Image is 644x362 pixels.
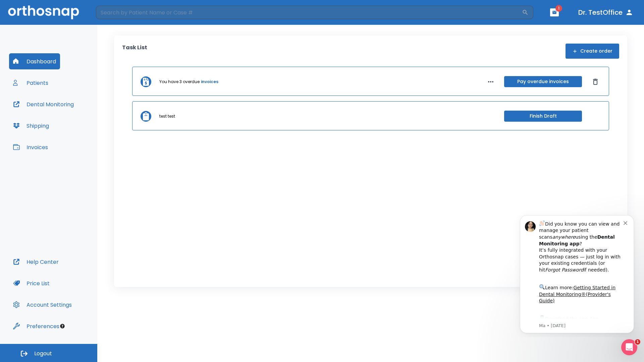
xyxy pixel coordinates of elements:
[201,79,218,85] a: invoices
[9,297,76,313] button: Account Settings
[9,96,78,112] button: Dental Monitoring
[590,76,601,87] button: Dismiss
[59,323,65,329] div: Tooltip anchor
[9,275,54,291] button: Price List
[635,339,640,345] span: 1
[9,318,63,334] button: Preferences
[9,139,52,155] button: Invoices
[159,113,175,119] p: test test
[504,111,582,122] button: Finish Draft
[9,254,63,270] button: Help Center
[114,10,119,16] button: Dismiss notification
[96,6,522,19] input: Search by Patient Name or Case #
[29,114,114,120] p: Message from Ma, sent 8w ago
[9,53,60,69] button: Dashboard
[9,75,52,91] button: Patients
[8,5,79,19] img: Orthosnap
[504,76,582,87] button: Pay overdue invoices
[566,44,619,59] button: Create order
[621,339,637,355] iframe: Intercom live chat
[576,6,636,18] button: Dr. TestOffice
[122,44,147,59] p: Task List
[555,5,562,12] span: 1
[510,209,644,337] iframe: Intercom notifications message
[9,118,53,134] button: Shipping
[159,79,200,85] p: You have 3 overdue
[29,107,89,119] a: App Store
[34,350,52,357] span: Logout
[29,105,114,139] div: Download the app: | ​ Let us know if you need help getting started!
